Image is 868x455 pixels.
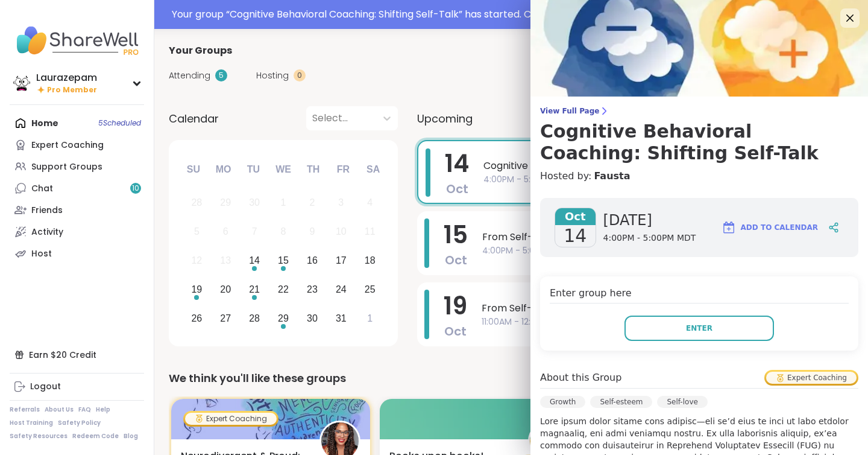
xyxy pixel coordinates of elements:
[365,252,376,269] div: 18
[31,161,102,173] div: Support Groups
[169,43,232,58] span: Your Groups
[213,305,239,331] div: Choose Monday, October 27th, 2025
[10,221,144,243] a: Activity
[307,310,318,326] div: 30
[360,156,386,183] div: Sa
[10,406,40,414] a: Referrals
[716,213,823,242] button: Add to Calendar
[281,194,286,211] div: 1
[10,156,144,177] a: Support Groups
[213,248,239,274] div: Not available Monday, October 13th, 2025
[220,194,231,211] div: 29
[256,69,289,82] span: Hosting
[603,232,696,244] span: 4:00PM - 5:00PM MDT
[249,252,260,269] div: 14
[686,323,712,334] span: Enter
[213,190,239,216] div: Not available Monday, September 29th, 2025
[445,252,467,269] span: Oct
[278,252,289,269] div: 15
[10,243,144,264] a: Host
[242,190,268,216] div: Not available Tuesday, September 30th, 2025
[210,156,236,183] div: Mo
[540,169,858,183] h4: Hosted by:
[169,110,219,127] span: Calendar
[483,159,831,173] span: Cognitive Behavioral Coaching: Shifting Self-Talk
[242,276,268,302] div: Choose Tuesday, October 21st, 2025
[180,156,207,183] div: Su
[172,7,861,22] div: Your group “ Cognitive Behavioral Coaching: Shifting Self-Talk ” has started. Click here to enter!
[249,310,260,326] div: 28
[357,276,383,302] div: Choose Saturday, October 25th, 2025
[594,169,630,183] a: Fausta
[444,289,467,323] span: 19
[242,248,268,274] div: Choose Tuesday, October 14th, 2025
[31,226,63,238] div: Activity
[184,190,210,216] div: Not available Sunday, September 28th, 2025
[357,219,383,245] div: Not available Saturday, October 11th, 2025
[45,406,74,414] a: About Us
[540,371,621,385] h4: About this Group
[31,139,104,151] div: Expert Coaching
[336,223,347,240] div: 10
[336,252,347,269] div: 17
[220,310,231,326] div: 27
[722,220,736,235] img: ShareWell Logomark
[270,156,297,183] div: We
[278,310,289,326] div: 29
[417,110,473,127] span: Upcoming
[31,183,53,195] div: Chat
[281,223,286,240] div: 8
[357,248,383,274] div: Choose Saturday, October 18th, 2025
[271,248,297,274] div: Choose Wednesday, October 15th, 2025
[307,252,318,269] div: 16
[300,305,325,331] div: Choose Thursday, October 30th, 2025
[10,419,53,427] a: Host Training
[31,205,63,217] div: Friends
[555,208,596,225] span: Oct
[242,305,268,331] div: Choose Tuesday, October 28th, 2025
[10,432,68,441] a: Safety Resources
[336,281,347,297] div: 24
[590,396,652,408] div: Self-esteem
[445,147,469,180] span: 14
[169,69,210,82] span: Attending
[328,305,354,331] div: Choose Friday, October 31st, 2025
[185,413,277,425] div: Expert Coaching
[540,121,858,164] h3: Cognitive Behavioral Coaching: Shifting Self-Talk
[444,218,468,252] span: 15
[367,310,373,326] div: 1
[252,223,257,240] div: 7
[10,199,144,221] a: Friends
[336,310,347,326] div: 31
[603,211,696,230] span: [DATE]
[31,248,52,260] div: Host
[194,223,200,240] div: 5
[271,276,297,302] div: Choose Wednesday, October 22nd, 2025
[357,305,383,331] div: Choose Saturday, November 1st, 2025
[78,406,91,414] a: FAQ
[36,71,97,84] div: Laurazepam
[10,344,144,366] div: Earn $20 Credit
[271,305,297,331] div: Choose Wednesday, October 29th, 2025
[10,134,144,156] a: Expert Coaching
[741,222,818,233] span: Add to Calendar
[338,194,344,211] div: 3
[58,419,101,427] a: Safety Policy
[300,190,325,216] div: Not available Thursday, October 2nd, 2025
[10,376,144,398] a: Logout
[242,219,268,245] div: Not available Tuesday, October 7th, 2025
[483,173,831,186] span: 4:00PM - 5:00PM MDT
[550,286,849,304] h4: Enter group here
[278,281,289,297] div: 22
[367,194,373,211] div: 4
[30,381,61,393] div: Logout
[184,219,210,245] div: Not available Sunday, October 5th, 2025
[766,372,857,384] div: Expert Coaching
[482,244,832,257] span: 4:00PM - 5:00PM MDT
[215,69,227,81] div: 5
[12,74,31,93] img: Laurazepam
[365,281,376,297] div: 25
[96,406,110,414] a: Help
[328,248,354,274] div: Choose Friday, October 17th, 2025
[328,219,354,245] div: Not available Friday, October 10th, 2025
